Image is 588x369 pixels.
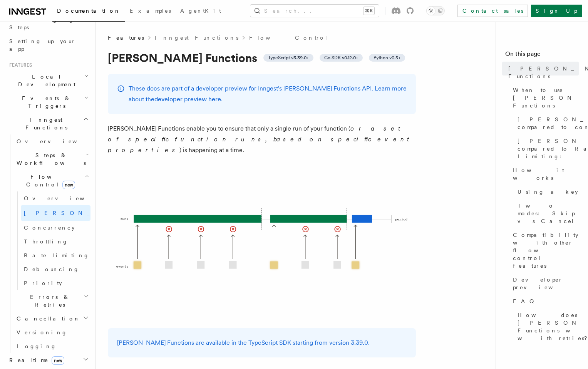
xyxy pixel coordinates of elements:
span: new [52,356,64,365]
button: Steps & Workflows [13,148,90,170]
span: Versioning [17,329,67,335]
span: How it works [513,166,579,182]
span: Rate limiting [24,252,89,258]
button: Flow Controlnew [13,170,90,191]
a: Flow Control [249,34,328,42]
a: Setting up your app [6,34,90,56]
a: When to use [PERSON_NAME] Functions [510,83,579,112]
h1: [PERSON_NAME] Functions [108,51,416,65]
a: Priority [21,276,90,290]
a: Two modes: Skip vs Cancel [514,199,579,228]
span: Logging [17,343,57,349]
span: Priority [24,280,62,286]
a: FAQ [510,294,579,308]
button: Errors & Retries [13,290,90,312]
a: Concurrency [21,221,90,235]
span: TypeScript v3.39.0+ [268,55,309,61]
p: [PERSON_NAME] Functions enable you to ensure that only a single run of your function ( ) is happe... [108,123,416,156]
span: Realtime [6,356,64,364]
a: Debouncing [21,262,90,276]
p: These docs are part of a developer preview for Inngest's [PERSON_NAME] Functions API. Learn more ... [129,83,407,105]
a: How does [PERSON_NAME] Functions work with retries? [514,308,579,345]
p: [PERSON_NAME] Functions are available in the TypeScript SDK starting from version 3.39.0. [117,337,407,348]
span: Overview [17,138,96,144]
a: Rate limiting [21,248,90,262]
button: Events & Triggers [6,91,90,113]
a: Leveraging Steps [6,13,90,34]
button: Search...⌘K [250,5,379,17]
span: Errors & Retries [13,293,84,309]
a: Using a key [514,185,579,199]
span: Overview [24,195,103,201]
span: Features [6,62,32,68]
span: Flow Control [13,173,85,188]
button: Realtimenew [6,353,90,367]
span: Documentation [57,8,121,14]
span: new [62,181,75,189]
button: Cancellation [13,312,90,325]
a: Throttling [21,235,90,248]
a: Examples [125,2,176,21]
a: Compatibility with other flow control features [510,228,579,273]
span: [PERSON_NAME] [24,210,137,216]
a: How it works [510,163,579,185]
a: AgentKit [176,2,226,21]
span: Examples [130,8,171,14]
a: [PERSON_NAME] compared to concurrency: [514,112,579,134]
kbd: ⌘K [364,7,374,15]
span: Features [108,34,144,42]
span: Throttling [24,238,68,245]
h4: On this page [505,49,579,62]
span: Debouncing [24,266,79,272]
a: Overview [21,191,90,205]
div: Flow Controlnew [13,191,90,290]
button: Inngest Functions [6,113,90,134]
span: Setting up your app [9,38,75,52]
span: Concurrency [24,225,75,231]
span: Using a key [518,188,578,196]
span: Local Development [6,73,84,88]
span: Two modes: Skip vs Cancel [518,202,579,225]
span: Cancellation [13,315,80,322]
a: Documentation [52,2,125,22]
a: developer preview here [154,96,221,103]
a: Inngest Functions [155,34,238,42]
span: Events & Triggers [6,94,84,110]
a: Developer preview [510,273,579,294]
a: [PERSON_NAME] compared to Rate Limiting: [514,134,579,163]
span: Steps & Workflows [13,151,86,167]
a: Logging [13,339,90,353]
a: Contact sales [457,5,528,17]
span: Go SDK v0.12.0+ [324,55,358,61]
span: Inngest Functions [6,116,83,131]
a: Versioning [13,325,90,339]
span: Python v0.5+ [374,55,400,61]
div: Inngest Functions [6,134,90,353]
span: Compatibility with other flow control features [513,231,579,270]
a: [PERSON_NAME] Functions [505,62,579,83]
img: Singleton Functions only process one run at a time. [108,165,416,319]
span: AgentKit [180,8,221,14]
span: Developer preview [513,276,579,291]
a: Overview [13,134,90,148]
button: Toggle dark mode [426,6,445,15]
em: or a set of specific function runs, based on specific event properties [108,125,413,154]
a: [PERSON_NAME] [21,205,90,221]
button: Local Development [6,70,90,91]
a: Sign Up [531,5,582,17]
span: FAQ [513,297,538,305]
